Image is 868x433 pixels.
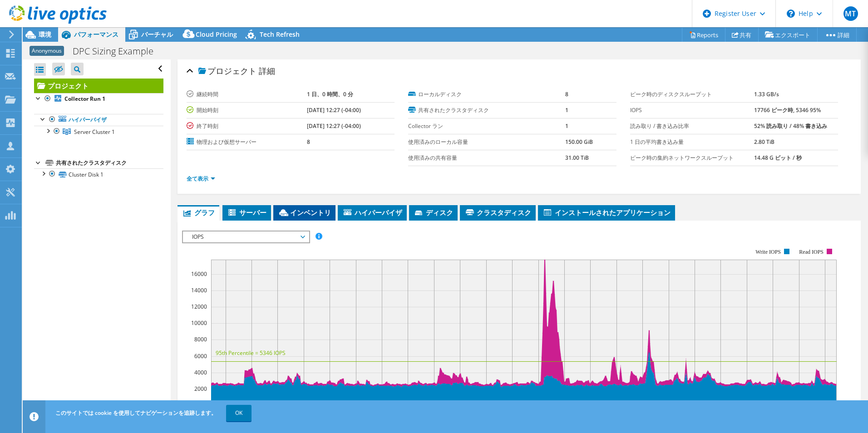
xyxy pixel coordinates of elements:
[408,153,565,162] label: 使用済みの共有容量
[34,126,163,138] a: Server Cluster 1
[307,122,361,130] b: [DATE] 12:27 (-04:00)
[630,138,754,147] label: 1 日の平均書き込み量
[198,67,256,76] span: プロジェクト
[307,90,353,98] b: 1 日、0 時間、0 分
[141,30,173,39] span: バーチャル
[565,106,568,114] b: 1
[55,409,217,417] span: このサイトでは cookie を使用してナビゲーションを追跡します。
[817,28,857,42] a: 詳細
[191,319,207,327] text: 10000
[630,106,754,115] label: IOPS
[187,231,304,242] span: IOPS
[69,46,168,56] h1: DPC Sizing Example
[725,28,759,42] a: 共有
[191,303,207,310] text: 12000
[307,106,361,114] b: [DATE] 12:27 (-04:00)
[754,122,827,130] b: 52% 読み取り / 48% 書き込み
[216,349,286,357] text: 95th Percentile = 5346 IOPS
[260,30,300,39] span: Tech Refresh
[187,122,307,131] label: 終了時刻
[408,106,565,115] label: 共有されたクラスタディスク
[754,138,774,146] b: 2.80 TiB
[843,6,858,21] span: MT
[194,385,207,393] text: 2000
[565,154,589,162] b: 31.00 TiB
[682,28,725,42] a: Reports
[565,122,568,130] b: 1
[227,208,266,217] span: サーバー
[414,208,453,217] span: ディスク
[754,106,821,114] b: 17766 ピーク時, 5346 95%
[542,208,671,217] span: インストールされたアプリケーション
[34,114,163,126] a: ハイパーバイザ
[191,270,207,278] text: 16000
[56,157,163,168] div: 共有されたクラスタディスク
[408,122,565,131] label: Collector ラン
[187,138,307,147] label: 物理および仮想サーバー
[194,335,207,343] text: 8000
[259,65,275,76] span: 詳細
[39,30,51,39] span: 環境
[755,249,781,255] text: Write IOPS
[565,90,568,98] b: 8
[630,122,754,131] label: 読み取り / 書き込み比率
[34,79,163,93] a: プロジェクト
[187,106,307,115] label: 開始時刻
[630,153,754,162] label: ピーク時の集約ネットワークスループット
[187,90,307,99] label: 継続時間
[408,90,565,99] label: ローカルディスク
[196,30,237,39] span: Cloud Pricing
[191,286,207,294] text: 14000
[194,352,207,360] text: 6000
[758,28,818,42] a: エクスポート
[74,128,115,136] span: Server Cluster 1
[34,168,163,180] a: Cluster Disk 1
[754,154,802,162] b: 14.48 G ビット / 秒
[565,138,593,146] b: 150.00 GiB
[754,90,779,98] b: 1.33 GB/s
[464,208,531,217] span: クラスタディスク
[630,90,754,99] label: ピーク時のディスクスループット
[34,93,163,105] a: Collector Run 1
[307,138,310,146] b: 8
[278,208,331,217] span: インベントリ
[64,95,105,103] b: Collector Run 1
[342,208,402,217] span: ハイパーバイザ
[182,208,215,217] span: グラフ
[799,249,824,255] text: Read IOPS
[187,175,215,182] a: 全て表示
[74,30,118,39] span: パフォーマンス
[408,138,565,147] label: 使用済みのローカル容量
[787,10,795,18] svg: \n
[226,405,252,421] a: OK
[194,369,207,376] text: 4000
[30,46,64,56] span: Anonymous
